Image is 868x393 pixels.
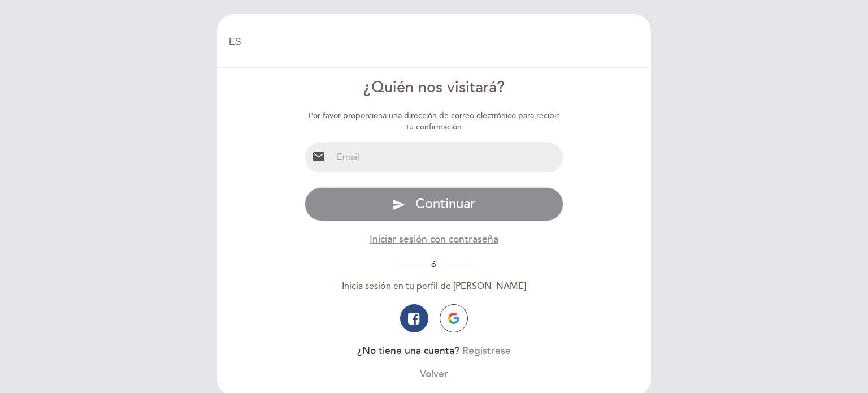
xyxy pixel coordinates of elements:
i: email [312,150,325,163]
button: send Continuar [305,187,564,221]
div: Por favor proporciona una dirección de correo electrónico para recibir tu confirmación [305,110,564,133]
i: send [392,198,406,211]
span: ¿No tiene una cuenta? [357,345,459,357]
span: Continuar [415,196,475,212]
button: Regístrese [462,344,511,358]
div: Inicia sesión en tu perfil de [PERSON_NAME] [305,280,564,293]
button: Iniciar sesión con contraseña [370,232,498,247]
div: ¿Quién nos visitará? [305,77,564,99]
input: Email [332,142,563,172]
img: icon-google.png [448,313,459,324]
span: ó [423,260,445,269]
button: Volver [420,367,448,381]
